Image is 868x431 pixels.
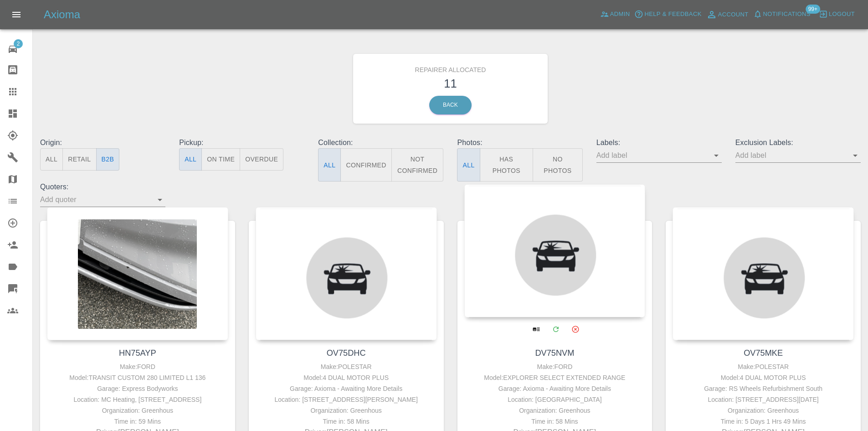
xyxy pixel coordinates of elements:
a: Back [429,96,472,114]
h6: Repairer Allocated [360,61,541,75]
p: Exclusion Labels: [735,137,861,148]
div: Model: EXPLORER SELECT EXTENDED RANGE [467,372,643,383]
span: Help & Feedback [644,9,701,20]
button: Open [849,149,862,162]
div: Garage: Axioma - Awaiting More Details [258,383,435,394]
div: Organization: Greenhous [49,405,226,416]
button: No Photos [533,148,583,182]
div: Location: [STREET_ADDRESS][DATE] [675,394,852,405]
a: OV75DHC [327,348,366,358]
a: Admin [598,7,632,21]
button: All [318,148,341,182]
button: Archive [566,320,585,338]
a: Modify [546,320,565,338]
div: Location: [STREET_ADDRESS][PERSON_NAME] [258,394,435,405]
span: 99+ [806,5,820,14]
p: Labels: [596,137,722,148]
div: Make: FORD [467,361,643,372]
div: Organization: Greenhous [258,405,435,416]
div: Garage: Express Bodyworks [49,383,226,394]
p: Collection: [318,137,443,148]
div: Garage: RS Wheels Refurbishment South [675,383,852,394]
div: Model: TRANSIT CUSTOM 280 LIMITED L1 136 [49,372,226,383]
button: Has Photos [480,148,534,182]
a: DV75NVM [535,348,574,358]
div: Time in: 5 Days 1 Hrs 49 Mins [675,416,852,427]
p: Quoters: [40,182,165,192]
input: Add label [596,148,708,162]
button: Open drawer [5,4,27,26]
a: View [527,320,545,338]
button: All [179,148,202,171]
button: All [457,148,480,182]
div: Location: [GEOGRAPHIC_DATA] [467,394,643,405]
span: Notifications [763,9,811,20]
h3: 11 [360,75,541,92]
h5: Axioma [44,7,80,22]
a: Account [704,7,751,22]
button: On Time [201,148,240,171]
button: Open [154,193,166,206]
button: Not Confirmed [391,148,444,182]
span: Account [718,10,749,20]
a: HN75AYP [119,348,156,358]
p: Pickup: [179,137,304,148]
button: Help & Feedback [632,7,704,21]
p: Photos: [457,137,582,148]
div: Organization: Greenhous [467,405,643,416]
div: Location: MC Heating, [STREET_ADDRESS] [49,394,226,405]
span: Admin [610,9,630,20]
input: Add quoter [40,192,152,207]
a: OV75MKE [744,348,783,358]
p: Origin: [40,137,165,148]
span: 2 [14,39,23,48]
div: Model: 4 DUAL MOTOR PLUS [675,372,852,383]
div: Model: 4 DUAL MOTOR PLUS [258,372,435,383]
button: B2B [96,148,120,171]
button: Confirmed [340,148,391,182]
div: Make: FORD [49,361,226,372]
button: All [40,148,63,171]
div: Time in: 59 Mins [49,416,226,427]
input: Add label [735,148,847,162]
button: Notifications [751,7,813,21]
div: Make: POLESTAR [258,361,435,372]
div: Garage: Axioma - Awaiting More Details [467,383,643,394]
button: Retail [62,148,96,171]
div: Time in: 58 Mins [258,416,435,427]
button: Overdue [240,148,283,171]
div: Time in: 58 Mins [467,416,643,427]
button: Logout [817,7,857,21]
div: Organization: Greenhous [675,405,852,416]
span: Logout [829,9,855,20]
div: Make: POLESTAR [675,361,852,372]
button: Open [710,149,723,162]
